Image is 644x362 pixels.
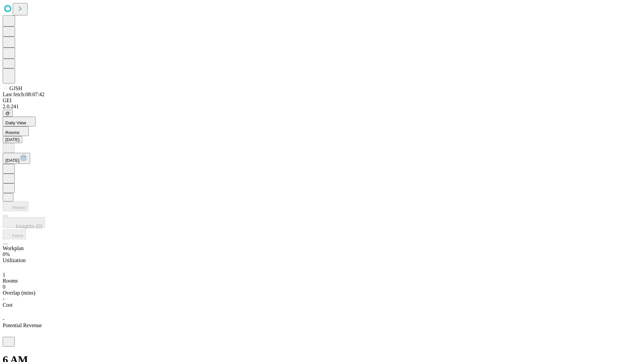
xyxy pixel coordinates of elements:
span: Potential Revenue [3,322,42,328]
span: Overlap (mins) [3,290,35,296]
button: Insights (0) [3,217,45,228]
div: 2.0.241 [3,104,641,110]
span: 1 [3,272,5,278]
span: Cost [3,302,12,308]
span: @ [5,111,10,116]
span: Insights (0) [16,224,42,229]
button: [DATE] [3,136,22,143]
span: 0% [3,251,10,257]
button: Rooms [3,126,29,136]
span: - [3,316,4,322]
button: [DATE] [3,153,30,164]
span: Workplan [3,245,24,251]
span: Rooms [3,278,18,284]
button: Daily View [3,117,36,126]
button: Fetch [3,230,26,239]
span: - [3,296,4,302]
span: GJSH [9,85,22,91]
span: Daily View [5,120,26,125]
span: [DATE] [5,158,19,163]
div: GEI [3,98,641,104]
span: Rooms [5,130,19,135]
button: @ [3,110,13,117]
button: Predict [3,201,29,211]
span: 0 [3,284,5,290]
span: Utilization [3,257,25,263]
span: Last fetch: 08:07:42 [3,92,45,97]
